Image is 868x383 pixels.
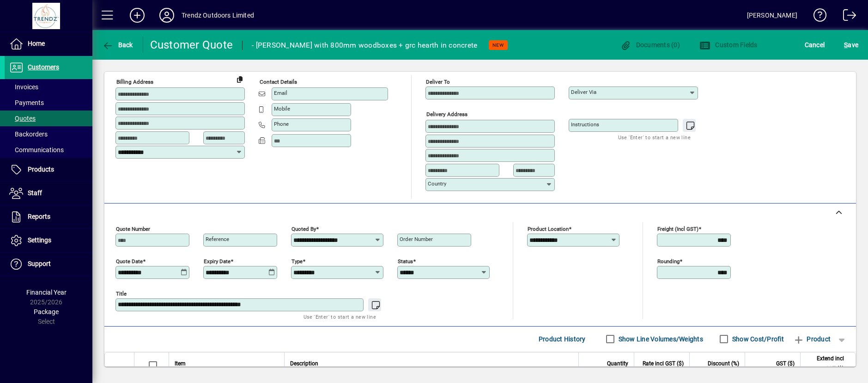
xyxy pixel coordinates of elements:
[182,8,254,23] div: Trendz Outdoors Limited
[5,32,92,56] a: Home
[492,42,504,48] span: NEW
[807,2,827,32] a: Knowledge Base
[274,90,287,96] mat-label: Email
[747,8,797,23] div: [PERSON_NAME]
[9,115,36,122] span: Quotes
[426,79,450,85] mat-label: Deliver To
[28,189,42,197] span: Staff
[836,2,856,32] a: Logout
[291,225,316,232] mat-label: Quoted by
[274,121,289,127] mat-label: Phone
[805,37,825,52] span: Cancel
[122,7,152,24] button: Add
[842,37,861,53] button: Save
[5,95,92,111] a: Payments
[535,331,589,347] button: Product History
[5,126,92,142] a: Backorders
[571,121,599,128] mat-label: Instructions
[28,63,59,71] span: Customers
[618,37,682,53] button: Documents (0)
[699,41,758,49] span: Custom Fields
[34,308,59,315] span: Package
[571,89,596,95] mat-label: Deliver via
[789,331,835,347] button: Product
[730,334,784,344] label: Show Cost/Profit
[28,236,51,244] span: Settings
[776,358,795,369] span: GST ($)
[290,358,318,369] span: Description
[26,289,67,296] span: Financial Year
[116,258,143,264] mat-label: Quote date
[793,332,831,346] span: Product
[428,180,446,187] mat-label: Country
[232,72,247,86] button: Copy to Delivery address
[528,225,569,232] mat-label: Product location
[802,37,827,53] button: Cancel
[9,130,48,138] span: Backorders
[844,37,858,52] span: ave
[5,253,92,276] a: Support
[28,213,50,220] span: Reports
[539,332,586,346] span: Product History
[206,236,229,242] mat-label: Reference
[5,158,92,181] a: Products
[657,258,680,264] mat-label: Rounding
[697,37,760,53] button: Custom Fields
[291,258,303,264] mat-label: Type
[620,41,680,49] span: Documents (0)
[617,334,703,344] label: Show Line Volumes/Weights
[100,37,135,53] button: Back
[657,225,698,232] mat-label: Freight (incl GST)
[398,258,413,264] mat-label: Status
[9,83,38,91] span: Invoices
[5,142,92,158] a: Communications
[607,358,628,369] span: Quantity
[5,79,92,95] a: Invoices
[400,236,433,242] mat-label: Order number
[5,111,92,126] a: Quotes
[5,205,92,229] a: Reports
[28,260,51,267] span: Support
[252,38,477,53] div: - [PERSON_NAME] with 800mm woodboxes + grc hearth in concrete
[152,7,182,24] button: Profile
[116,290,127,297] mat-label: Title
[274,105,290,112] mat-label: Mobile
[643,358,684,369] span: Rate incl GST ($)
[5,229,92,252] a: Settings
[150,37,233,52] div: Customer Quote
[116,225,150,232] mat-label: Quote number
[92,37,143,53] app-page-header-button: Back
[844,41,848,49] span: S
[303,311,376,322] mat-hint: Use 'Enter' to start a new line
[9,146,64,154] span: Communications
[102,41,133,49] span: Back
[618,132,691,142] mat-hint: Use 'Enter' to start a new line
[708,358,739,369] span: Discount (%)
[175,358,186,369] span: Item
[806,353,844,374] span: Extend incl GST ($)
[9,99,44,106] span: Payments
[5,182,92,205] a: Staff
[28,40,45,47] span: Home
[28,166,54,173] span: Products
[204,258,231,264] mat-label: Expiry date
